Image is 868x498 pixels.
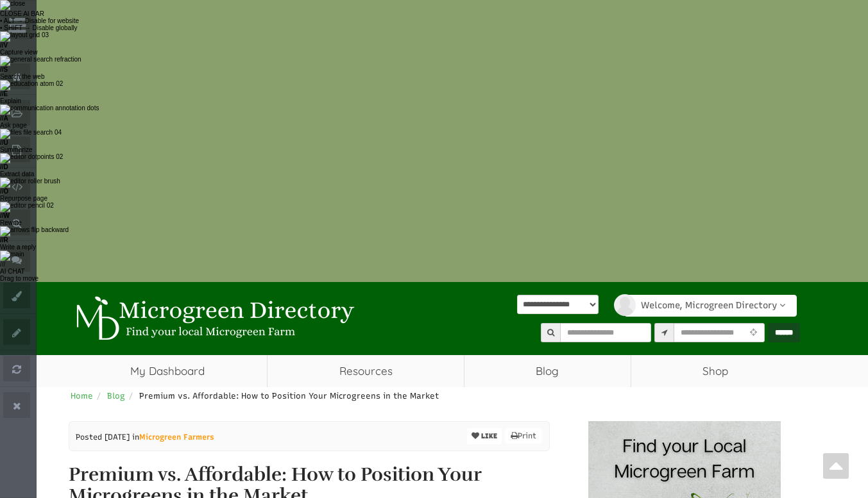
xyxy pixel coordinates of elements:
img: Microgreen Directory [69,296,357,341]
a: Blog [464,355,631,387]
span: Premium vs. Affordable: How to Position Your Microgreens in the Market [139,391,439,401]
a: Resources [268,355,464,387]
span: Posted [76,433,102,442]
div: Powered by [517,295,599,336]
a: My Dashboard [69,355,268,387]
a: Shop [631,355,800,387]
span: [DATE] [105,433,130,442]
a: Microgreen Farmers [139,433,214,442]
a: Print [505,428,542,444]
img: profile profile holder [614,294,636,316]
i: Use Current Location [747,329,760,337]
a: Home [71,391,93,401]
button: LIKE [467,428,502,444]
select: Language Translate Widget [517,295,599,314]
span: in [132,431,214,443]
a: Welcome, Microgreen Directory [624,295,797,317]
span: LIKE [479,432,497,440]
a: Blog [107,391,125,401]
